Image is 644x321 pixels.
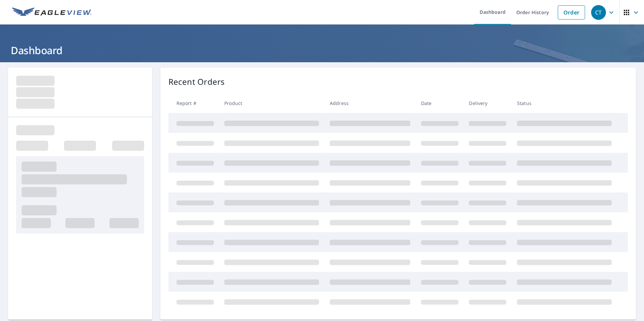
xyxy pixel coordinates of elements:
th: Status [512,93,617,113]
p: Recent Orders [168,76,225,88]
h1: Dashboard [8,43,636,57]
th: Address [324,93,416,113]
th: Report # [168,93,219,113]
th: Date [416,93,464,113]
div: CT [591,5,606,20]
th: Product [219,93,324,113]
img: EV Logo [12,7,92,17]
th: Delivery [463,93,512,113]
a: Order [558,5,585,20]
